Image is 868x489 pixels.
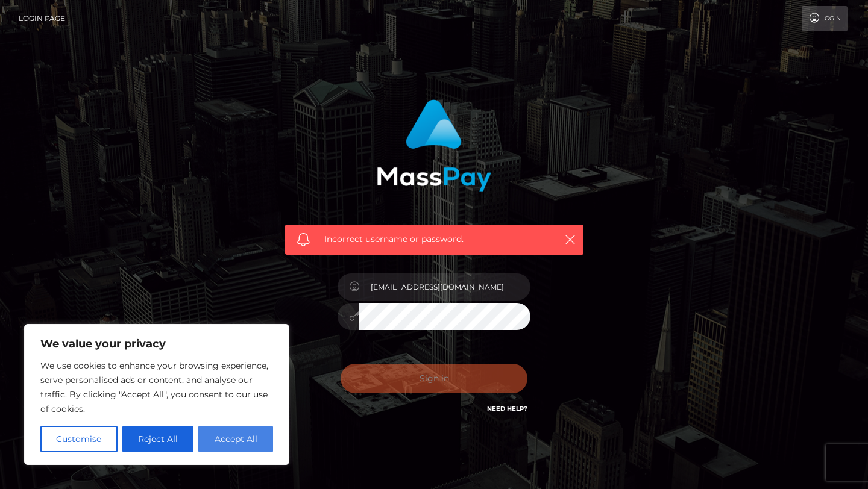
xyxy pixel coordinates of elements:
button: Reject All [122,426,194,452]
input: Username... [359,273,530,301]
a: Login [802,6,848,31]
span: Incorrect username or password. [324,233,544,246]
a: Need Help? [487,405,527,413]
p: We value your privacy [40,337,273,351]
button: Accept All [198,426,273,452]
div: We value your privacy [24,324,289,465]
img: MassPay Login [377,99,491,192]
a: Login Page [19,6,65,31]
button: Customise [40,426,118,452]
p: We use cookies to enhance your browsing experience, serve personalised ads or content, and analys... [40,358,273,416]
